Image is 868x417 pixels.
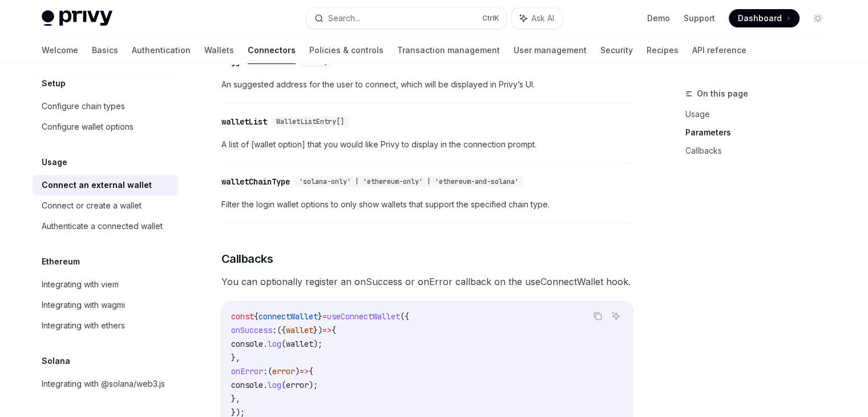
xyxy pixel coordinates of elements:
span: : [272,325,277,335]
a: Transaction management [397,37,500,64]
span: You can optionally register an onSuccess or onError callback on the useConnectWallet hook. [221,274,633,290]
span: { [254,311,259,322]
span: 'solana-only' | 'ethereum-only' | 'ethereum-and-solana' [299,177,519,186]
a: Dashboard [729,9,800,27]
span: = [322,311,327,322]
h5: Usage [42,155,67,169]
span: connectWallet [259,311,318,322]
span: } [318,311,322,322]
span: Dashboard [738,13,782,24]
a: Connectors [248,37,296,64]
span: { [309,366,313,376]
div: Configure wallet options [42,120,134,134]
div: Search... [328,11,360,25]
a: Welcome [42,37,78,64]
span: WalletListEntry[] [276,117,344,126]
a: API reference [692,37,746,64]
a: Integrating with wagmi [33,295,179,315]
button: Ask AI [608,308,623,323]
span: An suggested address for the user to connect, which will be displayed in Privy’s UI. [221,78,633,91]
div: Integrating with viem [42,278,119,291]
span: : [263,366,268,376]
span: console [231,339,263,349]
button: Ask AI [512,8,562,29]
button: Copy the contents from the code block [590,308,605,323]
span: ({ [277,325,286,335]
div: Integrating with @solana/web3.js [42,377,165,391]
span: ( [281,380,286,390]
a: Security [600,37,633,64]
span: wallet [286,339,313,349]
h5: Setup [42,77,66,90]
div: walletList [221,116,267,127]
span: log [268,380,281,390]
span: . [263,380,268,390]
a: Support [684,13,715,24]
span: Callbacks [221,251,273,267]
a: Recipes [647,37,679,64]
span: Ctrl K [482,14,499,23]
a: Connect an external wallet [33,175,179,195]
div: Connect an external wallet [42,178,152,192]
span: onError [231,366,263,376]
a: Demo [647,13,670,24]
span: error [286,380,309,390]
a: Authenticate a connected wallet [33,216,179,236]
span: log [268,339,281,349]
span: { [332,325,336,335]
span: ({ [400,311,409,322]
a: Authentication [132,37,191,64]
h5: Solana [42,354,70,368]
a: Policies & controls [309,37,383,64]
a: Integrating with viem [33,274,179,295]
span: ) [295,366,300,376]
span: onSuccess [231,325,272,335]
span: }, [231,352,240,363]
a: Connect or create a wallet [33,195,179,216]
span: wallet [286,325,313,335]
a: Callbacks [685,142,836,160]
span: ( [268,366,272,376]
a: Parameters [685,123,836,142]
a: Integrating with @solana/web3.js [33,374,179,394]
a: Usage [685,105,836,123]
div: Connect or create a wallet [42,199,142,212]
span: . [263,339,268,349]
div: walletChainType [221,176,290,187]
div: Configure chain types [42,99,125,113]
span: On this page [697,87,748,101]
a: Configure wallet options [33,117,179,137]
a: Integrating with ethers [33,315,179,336]
img: light logo [42,10,112,26]
a: Configure chain types [33,96,179,117]
button: Toggle dark mode [809,9,827,27]
span: ); [309,380,318,390]
h5: Ethereum [42,255,80,268]
span: ); [313,339,322,349]
a: Basics [92,37,118,64]
span: }) [313,325,322,335]
span: }, [231,394,240,404]
div: Integrating with ethers [42,319,125,332]
span: const [231,311,254,322]
span: A list of [wallet option] that you would like Privy to display in the connection prompt. [221,138,633,151]
span: Ask AI [531,13,554,24]
button: Search...CtrlK [306,8,506,29]
span: console [231,380,263,390]
span: useConnectWallet [327,311,400,322]
span: Filter the login wallet options to only show wallets that support the specified chain type. [221,198,633,211]
span: error [272,366,295,376]
span: => [322,325,332,335]
div: Authenticate a connected wallet [42,219,163,233]
span: ( [281,339,286,349]
a: User management [514,37,587,64]
a: Wallets [204,37,234,64]
span: => [300,366,309,376]
div: Integrating with wagmi [42,298,125,312]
